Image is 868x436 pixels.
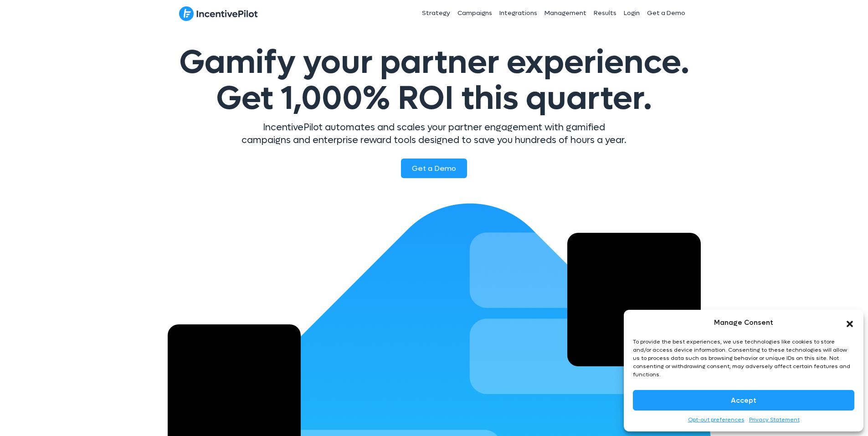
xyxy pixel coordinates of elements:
[454,2,496,25] a: Campaigns
[845,318,854,327] div: Close dialog
[633,338,853,379] div: To provide the best experiences, we use technologies like cookies to store and/or access device i...
[356,2,689,25] nav: Header Menu
[633,390,854,410] button: Accept
[688,415,745,425] a: Opt-out preferences
[241,121,628,147] p: IncentivePilot automates and scales your partner engagement with gamified campaigns and enterpris...
[412,164,456,173] span: Get a Demo
[643,2,689,25] a: Get a Demo
[216,77,652,120] span: Get 1,000% ROI this quarter.
[749,415,800,425] a: Privacy Statement
[401,159,467,178] a: Get a Demo
[418,2,454,25] a: Strategy
[179,41,689,120] span: Gamify your partner experience.
[541,2,590,25] a: Management
[590,2,620,25] a: Results
[620,2,643,25] a: Login
[714,317,773,328] div: Manage Consent
[179,6,258,21] img: IncentivePilot
[496,2,541,25] a: Integrations
[567,233,701,366] div: Video Player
